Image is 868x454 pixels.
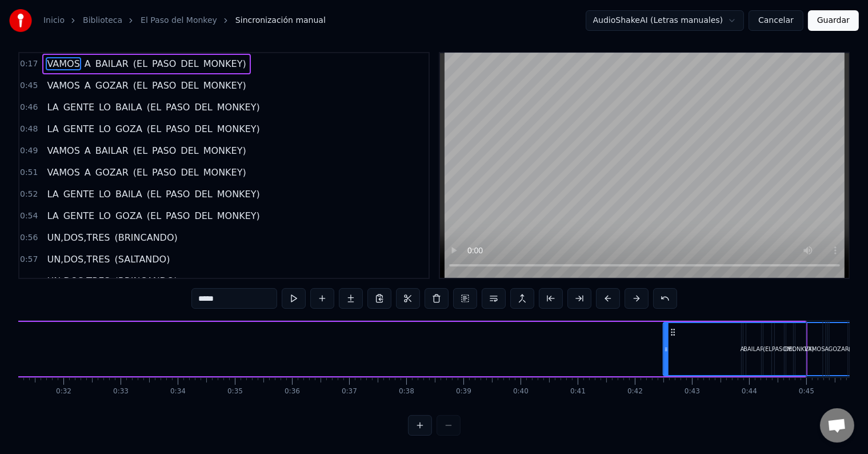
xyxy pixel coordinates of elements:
[165,101,191,114] span: PASO
[165,122,191,136] span: PASO
[94,57,130,70] span: BAILAR
[94,144,130,157] span: BAILAR
[193,122,213,136] span: DEL
[43,15,65,26] a: Inicio
[46,274,111,288] span: UN,DOS,TRES
[20,276,38,287] span: 0:59
[83,144,92,157] span: A
[62,122,95,136] span: GENTE
[227,387,243,396] div: 0:35
[46,79,81,92] span: VAMOS
[216,209,261,222] span: MONKEY)
[20,124,38,135] span: 0:48
[179,57,199,70] span: DEL
[749,10,803,31] button: Cancelar
[513,387,529,396] div: 0:40
[20,80,38,91] span: 0:45
[46,253,111,266] span: UN,DOS,TRES
[46,57,81,70] span: VAMOS
[94,79,130,92] span: GOZAR
[9,9,32,32] img: youka
[113,387,129,396] div: 0:33
[98,188,112,201] span: LO
[46,188,59,201] span: LA
[141,15,217,26] a: El Paso del Monkey
[285,387,300,396] div: 0:36
[193,101,213,114] span: DEL
[202,79,247,92] span: MONKEY)
[202,144,247,157] span: MONKEY)
[20,167,38,178] span: 0:51
[202,57,247,70] span: MONKEY)
[193,188,213,201] span: DEL
[132,57,149,70] span: (EL
[62,209,95,222] span: GENTE
[193,209,213,222] span: DEL
[46,209,59,222] span: LA
[98,101,112,114] span: LO
[216,188,261,201] span: MONKEY)
[114,122,143,136] span: GOZA
[146,188,162,201] span: (EL
[62,101,95,114] span: GENTE
[151,57,177,70] span: PASO
[805,345,825,353] div: VAMOS
[132,144,149,157] span: (EL
[825,345,829,353] div: A
[808,10,859,31] button: Guardar
[20,58,38,70] span: 0:17
[83,57,92,70] span: A
[146,101,162,114] span: (EL
[165,209,191,222] span: PASO
[46,144,81,157] span: VAMOS
[146,209,162,222] span: (EL
[20,254,38,265] span: 0:57
[151,166,177,179] span: PASO
[216,101,261,114] span: MONKEY)
[179,79,199,92] span: DEL
[20,102,38,113] span: 0:46
[46,101,59,114] span: LA
[83,15,122,26] a: Biblioteca
[820,408,854,443] a: Chat abierto
[202,166,247,179] span: MONKEY)
[132,79,149,92] span: (EL
[799,387,814,396] div: 0:45
[94,166,130,179] span: GOZAR
[146,122,162,136] span: (EL
[179,166,199,179] span: DEL
[165,188,191,201] span: PASO
[46,231,111,244] span: UN,DOS,TRES
[456,387,471,396] div: 0:39
[627,387,643,396] div: 0:42
[829,345,849,353] div: GOZAR
[114,188,143,201] span: BAILA
[20,210,38,222] span: 0:54
[216,122,261,136] span: MONKEY)
[849,345,858,353] div: (EL
[62,188,95,201] span: GENTE
[114,231,179,244] span: (BRINCANDO)
[170,387,186,396] div: 0:34
[56,387,71,396] div: 0:32
[83,166,92,179] span: A
[235,15,326,26] span: Sincronización manual
[685,387,700,396] div: 0:43
[46,122,59,136] span: LA
[46,166,81,179] span: VAMOS
[742,387,757,396] div: 0:44
[20,232,38,244] span: 0:56
[98,209,112,222] span: LO
[83,79,92,92] span: A
[98,122,112,136] span: LO
[399,387,414,396] div: 0:38
[342,387,357,396] div: 0:37
[179,144,199,157] span: DEL
[114,274,179,288] span: (BRINCANDO)
[114,253,171,266] span: (SALTANDO)
[132,166,149,179] span: (EL
[20,145,38,157] span: 0:49
[114,101,143,114] span: BAILA
[43,15,326,26] nav: breadcrumb
[151,144,177,157] span: PASO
